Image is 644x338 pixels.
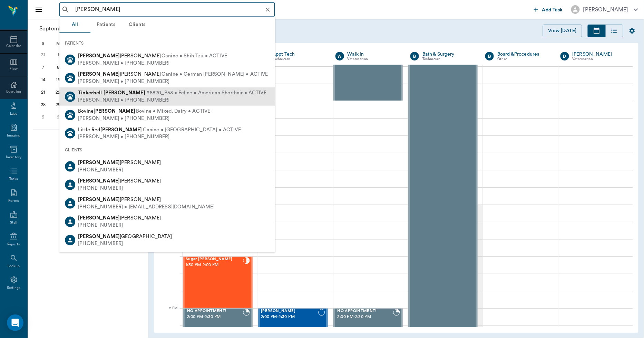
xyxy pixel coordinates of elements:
[78,203,215,210] div: [PHONE_NUMBER] • [EMAIL_ADDRESS][DOMAIN_NAME]
[78,59,227,67] div: [PERSON_NAME] • [PHONE_NUMBER]
[38,112,48,122] div: Sunday, October 5, 2025
[78,78,268,85] div: [PERSON_NAME] • [PHONE_NUMBER]
[78,53,120,58] b: [PERSON_NAME]
[38,100,48,110] div: Sunday, September 28, 2025
[78,90,102,95] b: Tinkerbell
[348,56,400,62] div: Veterinarian
[497,56,550,62] div: Other
[338,309,393,313] span: NO APPOINTMENT!
[531,3,566,16] button: Add Task
[78,185,161,192] div: [PHONE_NUMBER]
[78,160,120,165] b: [PERSON_NAME]
[78,240,172,247] div: [PHONE_NUMBER]
[261,313,318,320] span: 2:00 PM - 2:30 PM
[485,52,494,60] div: B
[78,115,210,122] div: [PERSON_NAME] • [PHONE_NUMBER]
[78,215,161,220] span: [PERSON_NAME]
[36,22,94,36] button: September2025
[8,264,20,269] div: Lookup
[543,25,582,37] button: View [DATE]
[78,127,142,132] span: Little Red
[53,50,63,60] div: Monday, September 1, 2025
[78,197,120,202] b: [PERSON_NAME]
[36,38,51,49] div: S
[422,51,475,58] a: Bath & Surgery
[78,215,120,220] b: [PERSON_NAME]
[53,87,63,97] div: Monday, September 22, 2025
[32,3,46,17] button: Close drawer
[187,313,243,320] span: 2:00 PM - 2:30 PM
[104,90,145,95] b: [PERSON_NAME]
[78,53,161,58] span: [PERSON_NAME]
[78,133,241,141] div: [PERSON_NAME] • [PHONE_NUMBER]
[8,198,19,204] div: Forms
[272,51,325,58] a: Appt Tech
[7,285,21,291] div: Settings
[78,160,161,165] span: [PERSON_NAME]
[59,36,275,50] div: PATIENTS
[272,56,325,62] div: Technician
[10,111,17,116] div: Labs
[338,313,393,320] span: 2:00 PM - 2:30 PM
[573,51,625,58] a: [PERSON_NAME]
[183,256,253,308] div: CHECKED_IN, 1:30 PM - 2:00 PM
[72,5,273,15] input: Search
[59,143,275,157] div: CLIENTS
[90,17,121,33] button: Patients
[136,108,211,115] span: Bovine • Mixed, Dairy • ACTIVE
[121,17,153,33] button: Clients
[59,17,90,33] button: All
[263,5,273,15] button: Clear
[78,178,161,184] span: [PERSON_NAME]
[38,87,48,97] div: Sunday, September 21, 2025
[186,262,243,269] span: 1:30 PM - 2:00 PM
[335,52,344,60] div: W
[7,242,20,247] div: Reports
[7,133,20,138] div: Imaging
[94,109,135,114] b: [PERSON_NAME]
[497,51,550,58] a: Board &Procedures
[53,112,63,122] div: Monday, October 6, 2025
[333,49,403,101] div: BOOKED, 11:30 AM - 12:00 PM
[51,38,66,49] div: M
[560,52,569,60] div: D
[348,51,400,58] a: Walk In
[53,75,63,85] div: Monday, September 15, 2025
[78,234,120,239] b: [PERSON_NAME]
[78,96,266,104] div: [PERSON_NAME] • [PHONE_NUMBER]
[53,100,63,110] div: Monday, September 29, 2025
[146,90,266,97] span: #8820_P53 • Feline • American Shorthair • ACTIVE
[38,50,48,60] div: Sunday, August 31, 2025
[573,56,625,62] div: Veterinarian
[78,109,135,114] span: Bovine
[78,72,161,77] span: [PERSON_NAME]
[162,53,227,60] span: Canine • Shih Tzu • ACTIVE
[78,234,172,239] span: [GEOGRAPHIC_DATA]
[78,72,120,77] b: [PERSON_NAME]
[9,177,18,182] div: Tasks
[78,197,161,202] span: [PERSON_NAME]
[261,309,318,313] span: [PERSON_NAME]
[422,56,475,62] div: Technician
[162,71,268,78] span: Canine • German [PERSON_NAME] • ACTIVE
[100,127,142,132] b: [PERSON_NAME]
[583,6,628,14] div: [PERSON_NAME]
[78,167,161,174] div: [PHONE_NUMBER]
[78,178,120,184] b: [PERSON_NAME]
[6,155,21,160] div: Inventory
[53,63,63,72] div: Monday, September 8, 2025
[410,52,419,60] div: B
[38,75,48,85] div: Sunday, September 14, 2025
[159,305,177,322] div: 2 PM
[38,63,48,72] div: Sunday, September 7, 2025
[7,314,23,331] div: Open Intercom Messenger
[10,220,17,225] div: Staff
[186,257,243,262] span: Sugar [PERSON_NAME]
[38,24,69,34] span: September
[78,222,161,229] div: [PHONE_NUMBER]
